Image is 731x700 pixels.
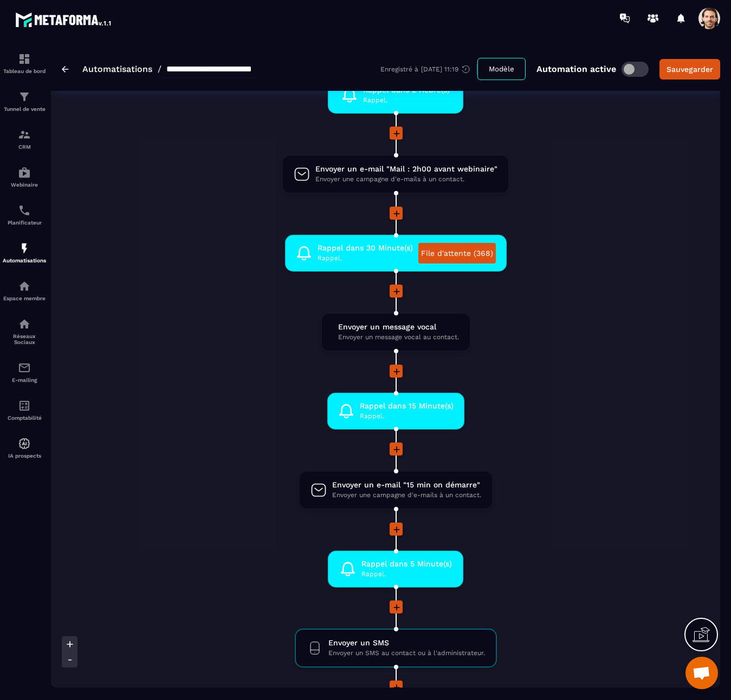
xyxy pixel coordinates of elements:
[3,68,46,74] p: Tableau de bord
[332,490,481,500] span: Envoyer une campagne d'e-mails à un contact.
[15,10,113,29] img: logo
[332,480,481,490] span: Envoyer un e-mail "15 min on démarre"
[82,64,152,74] a: Automatisations
[3,234,46,272] a: automationsautomationsAutomatisations
[158,64,161,74] span: /
[18,166,31,179] img: automations
[418,243,496,263] a: File d'attente (368)
[3,182,46,188] p: Webinaire
[3,196,46,234] a: schedulerschedulerPlanificateur
[685,657,718,689] a: Open chat
[380,64,477,74] div: Enregistré à
[3,257,46,263] p: Automatisations
[361,569,452,579] span: Rappel.
[3,82,46,120] a: formationformationTunnel de vente
[3,295,46,301] p: Espace membre
[3,377,46,383] p: E-mailing
[328,648,485,658] span: Envoyer un SMS au contact ou à l'administrateur.
[3,333,46,345] p: Réseaux Sociaux
[360,401,454,411] span: Rappel dans 15 Minute(s)
[338,332,459,342] span: Envoyer un message vocal au contact.
[3,453,46,459] p: IA prospects
[3,158,46,196] a: automationsautomationsWebinaire
[328,638,485,648] span: Envoyer un SMS
[3,391,46,429] a: accountantaccountantComptabilité
[18,361,31,374] img: email
[361,559,452,569] span: Rappel dans 5 Minute(s)
[18,399,31,412] img: accountant
[318,253,413,263] span: Rappel.
[3,44,46,82] a: formationformationTableau de bord
[18,280,31,293] img: automations
[667,64,713,75] div: Sauvegarder
[18,242,31,255] img: automations
[338,322,459,332] span: Envoyer un message vocal
[477,58,526,80] button: Modèle
[363,95,450,105] span: Rappel.
[3,415,46,421] p: Comptabilité
[18,52,31,65] img: formation
[659,59,720,80] button: Sauvegarder
[315,174,497,184] span: Envoyer une campagne d'e-mails à un contact.
[18,90,31,103] img: formation
[3,120,46,158] a: formationformationCRM
[3,144,46,150] p: CRM
[3,106,46,112] p: Tunnel de vente
[315,164,497,174] span: Envoyer un e-mail "Mail : 2h00 avant webinaire"
[536,64,616,74] p: Automation active
[318,243,413,253] span: Rappel dans 30 Minute(s)
[18,204,31,217] img: scheduler
[18,128,31,141] img: formation
[360,411,454,421] span: Rappel.
[3,272,46,309] a: automationsautomationsEspace membre
[3,309,46,353] a: social-networksocial-networkRéseaux Sociaux
[3,353,46,391] a: emailemailE-mailing
[421,65,458,73] p: [DATE] 11:19
[3,220,46,226] p: Planificateur
[62,66,69,72] img: arrow
[18,437,31,450] img: automations
[18,318,31,331] img: social-network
